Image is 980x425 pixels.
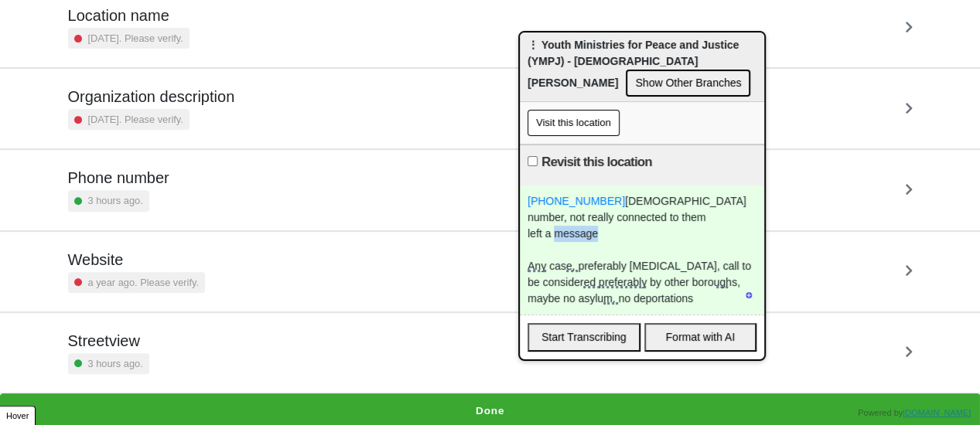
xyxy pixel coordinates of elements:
h5: Streetview [68,331,149,350]
small: 3 hours ago. [88,193,143,208]
button: Format with AI [644,323,757,352]
a: [DOMAIN_NAME] [903,408,971,417]
h5: Organization description [68,87,235,106]
div: Powered by [858,406,971,420]
div: Any case, preferably [MEDICAL_DATA], call to be considered preferably by other boroughs, maybe no... [528,258,756,307]
button: Show Other Branches [626,70,750,97]
h5: Website [68,250,205,269]
label: Revisit this location [541,153,652,172]
small: [DATE]. Please verify. [88,31,183,46]
span: ⋮ Youth Ministries for Peace and Justice (YMPJ) - [DEMOGRAPHIC_DATA][PERSON_NAME] [528,39,739,89]
a: [PHONE_NUMBER] [528,195,625,207]
h5: Phone number [68,168,169,187]
h5: Location name [68,6,190,25]
div: To enrich screen reader interactions, please activate Accessibility in Grammarly extension settings [520,185,764,314]
small: a year ago. Please verify. [88,275,199,290]
small: 3 hours ago. [88,356,143,371]
button: Visit this location [528,110,620,136]
small: [DATE]. Please verify. [88,112,183,127]
button: Start Transcribing [528,323,640,352]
